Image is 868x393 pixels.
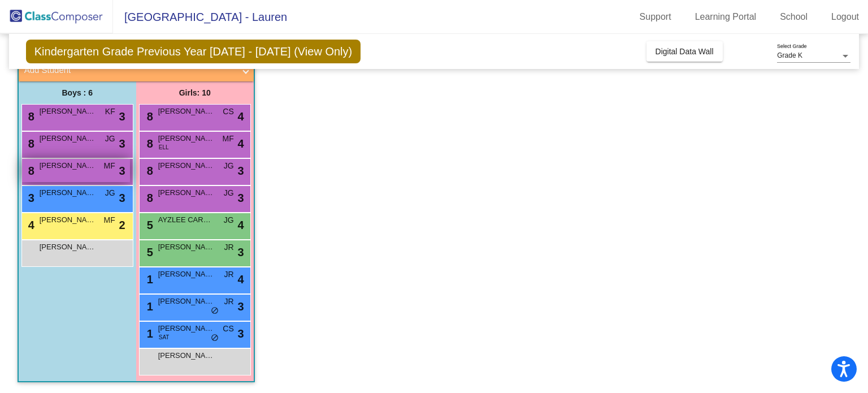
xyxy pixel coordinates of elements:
[238,162,244,179] span: 3
[144,273,153,286] span: 1
[158,133,215,144] span: [PERSON_NAME][MEDICAL_DATA]
[646,41,723,62] button: Digital Data Wall
[224,214,234,226] span: JG
[224,296,234,308] span: JR
[158,160,215,171] span: [PERSON_NAME]
[777,51,802,59] span: Grade K
[238,217,244,234] span: 4
[211,334,219,343] span: do_not_disturb_alt
[822,8,868,26] a: Logout
[40,133,96,144] span: [PERSON_NAME]
[144,110,153,123] span: 8
[144,246,153,258] span: 5
[158,269,215,280] span: [PERSON_NAME]
[224,269,234,280] span: JR
[105,187,115,199] span: JG
[119,108,125,125] span: 3
[223,133,234,145] span: MF
[104,160,115,172] span: MF
[105,133,115,145] span: JG
[105,106,115,118] span: KF
[238,298,244,315] span: 3
[771,8,817,26] a: School
[26,40,361,63] span: Kindergarten Grade Previous Year [DATE] - [DATE] (View Only)
[158,187,215,198] span: [PERSON_NAME]
[119,217,125,234] span: 2
[224,160,234,172] span: JG
[119,162,125,179] span: 3
[40,106,96,117] span: [PERSON_NAME]
[686,8,766,26] a: Learning Portal
[119,189,125,206] span: 3
[25,110,34,123] span: 8
[158,241,215,253] span: [PERSON_NAME]
[238,135,244,152] span: 4
[223,106,233,118] span: CS
[19,59,254,81] mat-expansion-panel-header: Add Student
[144,219,153,231] span: 5
[144,192,153,204] span: 8
[40,160,96,171] span: [PERSON_NAME]
[238,108,244,125] span: 4
[25,137,34,150] span: 8
[144,137,153,150] span: 8
[19,81,136,104] div: Boys : 6
[113,8,287,26] span: [GEOGRAPHIC_DATA] - Lauren
[631,8,680,26] a: Support
[238,271,244,288] span: 4
[224,241,234,253] span: JR
[25,165,34,177] span: 8
[158,214,215,226] span: AYZLEE CARRERA
[144,300,153,313] span: 1
[144,327,153,340] span: 1
[158,323,215,334] span: [PERSON_NAME]
[238,244,244,261] span: 3
[238,325,244,342] span: 3
[158,296,215,307] span: [PERSON_NAME]
[159,333,170,342] span: SAT
[25,192,34,204] span: 3
[158,106,215,117] span: [PERSON_NAME]
[24,64,235,77] mat-panel-title: Add Student
[25,219,34,231] span: 4
[223,323,233,335] span: CS
[104,214,115,226] span: MF
[40,214,96,226] span: [PERSON_NAME]
[40,187,96,198] span: [PERSON_NAME]
[238,189,244,206] span: 3
[159,143,169,152] span: ELL
[136,81,254,104] div: Girls: 10
[158,350,215,361] span: [PERSON_NAME]
[224,187,234,199] span: JG
[119,135,125,152] span: 3
[656,47,714,56] span: Digital Data Wall
[40,241,96,253] span: [PERSON_NAME]
[144,165,153,177] span: 8
[211,306,219,316] span: do_not_disturb_alt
